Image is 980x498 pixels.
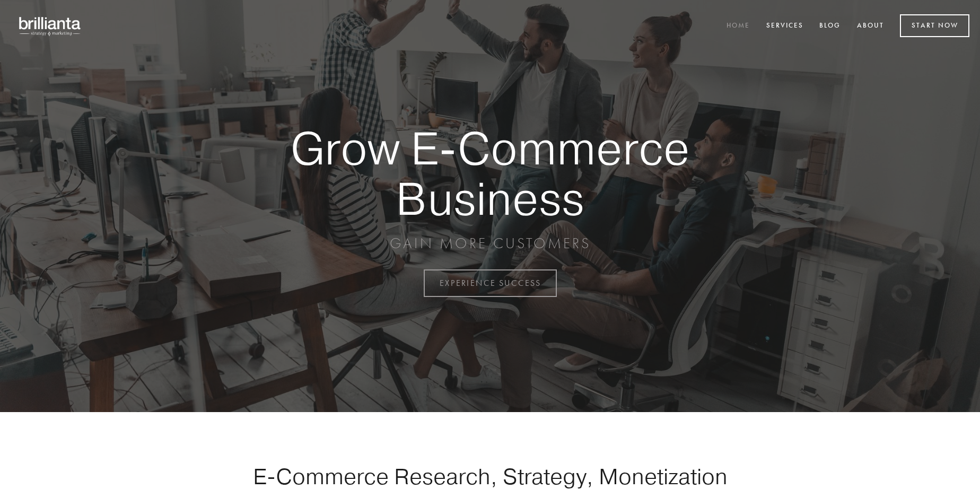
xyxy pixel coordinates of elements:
a: Start Now [900,14,969,37]
h1: E-Commerce Research, Strategy, Monetization [220,463,760,490]
strong: Grow E-Commerce Business [253,123,727,223]
a: About [850,18,891,35]
p: GAIN MORE CUSTOMERS [253,234,727,253]
a: EXPERIENCE SUCCESS [424,269,557,297]
a: Blog [812,18,847,35]
a: Home [720,18,757,35]
img: brillianta - research, strategy, marketing [11,11,90,41]
a: Services [759,18,810,35]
